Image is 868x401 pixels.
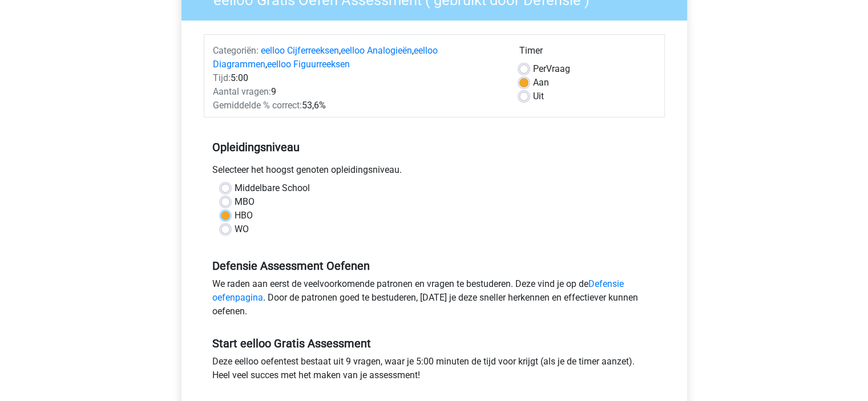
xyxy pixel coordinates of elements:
[267,59,350,70] a: eelloo Figuurreeksen
[212,136,656,159] h5: Opleidingsniveau
[235,222,249,236] label: WO
[212,259,656,273] h5: Defensie Assessment Oefenen
[212,337,656,350] h5: Start eelloo Gratis Assessment
[533,63,546,74] span: Per
[204,44,511,71] div: , , ,
[341,45,412,56] a: eelloo Analogieën
[533,62,570,76] label: Vraag
[204,85,511,99] div: 9
[261,45,339,56] a: eelloo Cijferreeksen
[235,195,255,209] label: MBO
[204,99,511,112] div: 53,6%
[213,45,259,56] span: Categoriën:
[204,163,665,181] div: Selecteer het hoogst genoten opleidingsniveau.
[204,355,665,387] div: Deze eelloo oefentest bestaat uit 9 vragen, waar je 5:00 minuten de tijd voor krijgt (als je de t...
[213,72,231,83] span: Tijd:
[533,76,549,90] label: Aan
[235,181,310,195] label: Middelbare School
[204,277,665,323] div: We raden aan eerst de veelvoorkomende patronen en vragen te bestuderen. Deze vind je op de . Door...
[213,100,302,111] span: Gemiddelde % correct:
[519,44,656,62] div: Timer
[204,71,511,85] div: 5:00
[533,90,544,103] label: Uit
[213,86,271,97] span: Aantal vragen:
[235,209,253,222] label: HBO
